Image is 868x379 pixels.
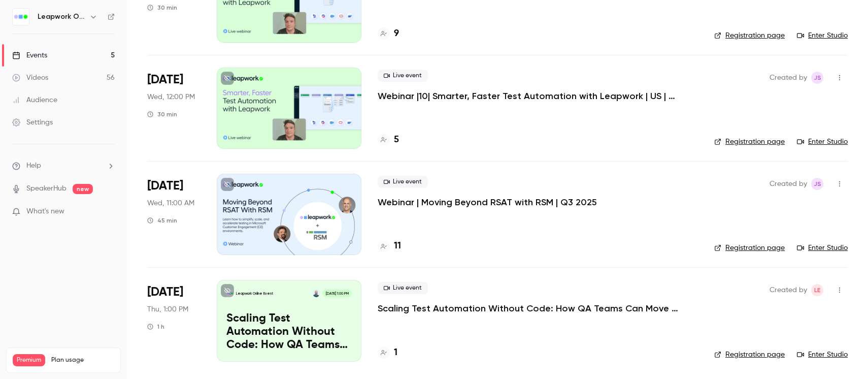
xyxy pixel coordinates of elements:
span: Jaynesh Singh [811,178,823,190]
img: Leo Laskin [313,290,320,297]
a: 9 [378,27,399,41]
a: Registration page [714,350,785,360]
span: Thu, 1:00 PM [147,304,188,314]
span: [DATE] 1:00 PM [322,290,351,297]
a: Scaling Test Automation Without Code: How QA Teams Can Move Faster and Fail-SafeLeapwork Online E... [217,280,361,361]
span: [DATE] [147,72,183,88]
span: Jaynesh Singh [811,72,823,84]
div: 1 h [147,323,164,331]
span: Created by [770,72,807,84]
span: Wed, 12:00 PM [147,92,195,102]
h4: 11 [394,239,401,253]
span: Help [26,161,41,171]
div: Oct 29 Wed, 10:00 AM (America/Los Angeles) [147,68,201,149]
img: Leapwork Online Event [13,9,29,25]
span: Premium [13,354,45,366]
span: [DATE] [147,284,183,300]
span: Created by [770,178,807,190]
span: Live event [378,176,428,188]
a: 5 [378,133,399,147]
h4: 9 [394,27,399,41]
span: Live event [378,282,428,294]
span: Live event [378,70,428,82]
a: Registration page [714,137,785,147]
div: Nov 13 Thu, 1:00 PM (America/Chicago) [147,280,201,361]
div: 30 min [147,4,177,12]
h4: 1 [394,346,397,360]
a: Enter Studio [797,350,848,360]
span: Plan usage [51,356,114,364]
a: Enter Studio [797,30,848,41]
div: Settings [12,117,53,128]
span: What's new [26,206,64,217]
span: Wed, 11:00 AM [147,198,194,208]
span: JS [814,72,821,84]
div: 45 min [147,216,177,225]
a: Enter Studio [797,137,848,147]
p: Scaling Test Automation Without Code: How QA Teams Can Move Faster and Fail-Safe [226,312,352,352]
p: Leapwork Online Event [236,291,273,296]
div: Nov 12 Wed, 12:00 PM (America/New York) [147,174,201,255]
li: help-dropdown-opener [12,161,115,171]
span: new [73,184,93,194]
a: 1 [378,346,397,360]
a: Registration page [714,30,785,41]
h4: 5 [394,133,399,147]
a: 11 [378,239,401,253]
h6: Leapwork Online Event [38,12,85,22]
a: SpeakerHub [26,183,66,194]
a: Webinar |10| Smarter, Faster Test Automation with Leapwork | US | Q4 2025 [378,90,682,102]
span: LE [814,284,820,296]
span: Lauren Everett [811,284,823,296]
a: Webinar | Moving Beyond RSAT with RSM | Q3 2025 [378,196,597,208]
div: Videos [12,73,48,83]
a: Registration page [714,243,785,253]
div: 30 min [147,110,177,118]
div: Events [12,50,47,60]
a: Scaling Test Automation Without Code: How QA Teams Can Move Faster and Fail-Safe [378,302,682,314]
a: Enter Studio [797,243,848,253]
span: JS [814,178,821,190]
iframe: Noticeable Trigger [103,207,115,216]
span: [DATE] [147,178,183,194]
span: Created by [770,284,807,296]
div: Audience [12,95,57,105]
